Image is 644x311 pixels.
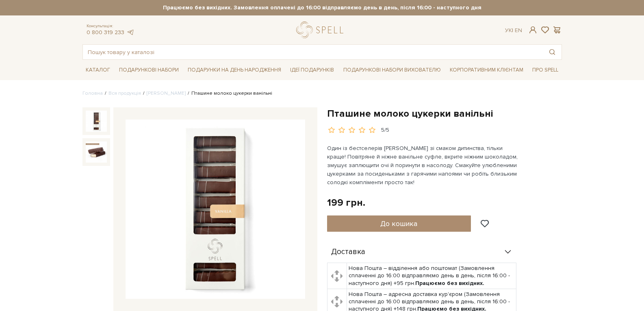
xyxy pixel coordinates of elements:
[186,90,272,97] li: Пташине молоко цукерки ванільні
[86,141,107,163] img: Пташине молоко цукерки ванільні
[447,63,527,77] a: Корпоративним клієнтам
[543,45,562,59] button: Пошук товару у каталозі
[86,111,107,132] img: Пташине молоко цукерки ванільні
[347,263,516,289] td: Нова Пошта – відділення або поштомат (Замовлення сплаченні до 16:00 відправляємо день в день, піс...
[296,22,347,38] a: logo
[116,64,182,76] a: Подарункові набори
[126,29,134,36] a: telegram
[529,64,562,76] a: Про Spell
[415,280,484,287] b: Працюємо без вихідних.
[287,64,337,76] a: Ідеї подарунків
[87,29,124,36] a: 0 800 319 233
[331,248,365,256] span: Доставка
[327,196,365,209] div: 199 грн.
[82,90,103,96] a: Головна
[380,219,417,228] span: До кошика
[83,45,543,59] input: Пошук товару у каталозі
[184,64,284,76] a: Подарунки на День народження
[147,90,186,96] a: [PERSON_NAME]
[327,107,562,120] h1: Пташине молоко цукерки ванільні
[87,24,134,29] span: Консультація:
[515,27,522,34] a: En
[381,126,389,134] div: 5/5
[512,27,513,34] span: |
[327,144,518,187] p: Один із бестселерів [PERSON_NAME] зі смаком дитинства, тільки краще! Повітряне й ніжне ванільне с...
[82,4,562,11] strong: Працюємо без вихідних. Замовлення оплачені до 16:00 відправляємо день в день, після 16:00 - насту...
[340,63,444,77] a: Подарункові набори вихователю
[108,90,141,96] a: Вся продукція
[82,64,113,76] a: Каталог
[327,215,471,232] button: До кошика
[505,27,522,34] div: Ук
[126,120,305,299] img: Пташине молоко цукерки ванільні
